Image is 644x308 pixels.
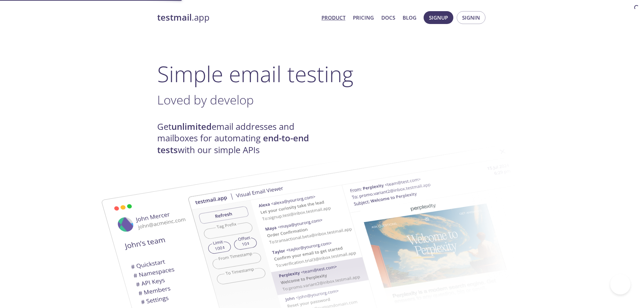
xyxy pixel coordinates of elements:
[157,121,322,156] h4: Get email addresses and mailboxes for automating with our simple APIs
[157,11,192,23] strong: testmail
[381,13,395,22] a: Docs
[457,11,485,24] button: Signin
[429,13,448,22] span: Signup
[353,13,374,22] a: Pricing
[403,13,416,22] a: Blog
[462,13,480,22] span: Signin
[321,13,345,22] a: Product
[157,91,254,108] span: Loved by develop
[171,121,212,133] strong: unlimited
[157,12,316,23] a: testmail.app
[424,11,453,24] button: Signup
[610,274,630,294] iframe: Help Scout Beacon - Open
[157,61,487,87] h1: Simple email testing
[157,132,309,156] strong: end-to-end tests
